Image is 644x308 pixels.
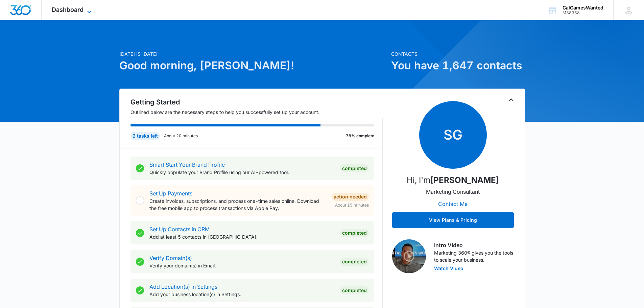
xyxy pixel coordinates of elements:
button: Watch Video [434,266,463,271]
button: Toggle Collapse [507,96,515,104]
p: Hi, I'm [407,174,499,186]
div: Action Needed [332,193,369,201]
p: Contacts [391,50,525,57]
a: Set Up Payments [149,190,192,197]
h1: You have 1,647 contacts [391,57,525,74]
span: SG [419,101,487,169]
div: Completed [340,229,369,237]
p: Marketing Consultant [426,188,480,196]
div: Completed [340,258,369,266]
div: 2 tasks left [130,132,160,140]
p: Outlined below are the necessary steps to help you successfully set up your account. [130,109,383,116]
p: Quickly populate your Brand Profile using our AI-powered tool. [149,169,335,176]
div: Completed [340,286,369,294]
span: Dashboard [52,6,84,13]
div: account name [563,5,603,10]
button: View Plans & Pricing [392,212,514,228]
p: Create invoices, subscriptions, and process one-time sales online. Download the free mobile app t... [149,197,326,212]
h1: Good morning, [PERSON_NAME]! [119,57,387,74]
a: Verify Domain(s) [149,255,192,261]
strong: [PERSON_NAME] [430,175,499,185]
a: Smart Start Your Brand Profile [149,161,225,168]
h3: Intro Video [434,241,514,249]
p: [DATE] is [DATE] [119,50,387,57]
a: Set Up Contacts in CRM [149,226,210,233]
button: Contact Me [431,196,474,212]
p: 78% complete [346,133,374,139]
h2: Getting Started [130,97,383,107]
a: Add Location(s) in Settings [149,283,217,290]
div: Completed [340,164,369,172]
span: About 15 minutes [335,202,369,208]
p: Add at least 5 contacts in [GEOGRAPHIC_DATA]. [149,233,335,240]
div: account id [563,10,603,15]
p: Verify your domain(s) in Email. [149,262,335,269]
img: Intro Video [392,239,426,273]
p: Marketing 360® gives you the tools to scale your business. [434,249,514,263]
p: About 20 minutes [164,133,198,139]
p: Add your business location(s) in Settings. [149,291,335,298]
